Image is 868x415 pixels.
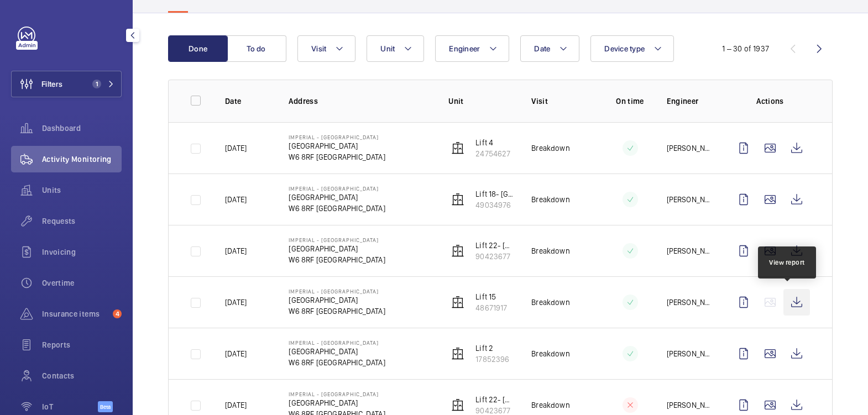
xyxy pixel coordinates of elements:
[475,251,514,262] p: 90423677
[225,400,247,411] p: [DATE]
[42,216,122,227] span: Requests
[611,96,649,107] p: On time
[289,134,385,140] p: Imperial - [GEOGRAPHIC_DATA]
[667,96,713,107] p: Engineer
[531,348,570,359] p: Breakdown
[520,35,579,62] button: Date
[225,143,247,154] p: [DATE]
[11,71,122,97] button: Filters1
[289,243,385,254] p: [GEOGRAPHIC_DATA]
[475,291,507,302] p: Lift 15
[730,96,810,107] p: Actions
[92,80,101,88] span: 1
[475,240,514,251] p: Lift 22- [GEOGRAPHIC_DATA] Block (Passenger)
[289,151,385,162] p: W6 8RF [GEOGRAPHIC_DATA]
[98,401,113,412] span: Beta
[531,297,570,308] p: Breakdown
[531,96,593,107] p: Visit
[289,357,385,368] p: W6 8RF [GEOGRAPHIC_DATA]
[367,35,424,62] button: Unit
[667,400,713,411] p: [PERSON_NAME]
[380,44,395,53] span: Unit
[604,44,645,53] span: Device type
[451,193,464,206] img: elevator.svg
[289,140,385,151] p: [GEOGRAPHIC_DATA]
[667,348,713,359] p: [PERSON_NAME]
[448,96,514,107] p: Unit
[225,297,247,308] p: [DATE]
[289,96,431,107] p: Address
[42,123,122,134] span: Dashboard
[289,306,385,317] p: W6 8RF [GEOGRAPHIC_DATA]
[475,354,509,365] p: 17852396
[531,245,570,256] p: Breakdown
[667,245,713,256] p: [PERSON_NAME]
[769,258,805,267] div: View report
[42,308,108,319] span: Insurance items
[168,35,228,62] button: Done
[475,394,514,405] p: Lift 22- [GEOGRAPHIC_DATA] Block (Passenger)
[42,401,98,412] span: IoT
[225,96,271,107] p: Date
[667,297,713,308] p: [PERSON_NAME]
[227,35,286,62] button: To do
[225,245,247,256] p: [DATE]
[475,188,514,199] p: Lift 18- [GEOGRAPHIC_DATA] Block (Passenger)
[451,296,464,309] img: elevator.svg
[42,370,122,381] span: Contacts
[475,302,507,313] p: 48671917
[534,44,550,53] span: Date
[289,288,385,295] p: Imperial - [GEOGRAPHIC_DATA]
[451,141,464,155] img: elevator.svg
[289,185,385,192] p: Imperial - [GEOGRAPHIC_DATA]
[449,44,480,53] span: Engineer
[289,397,385,408] p: [GEOGRAPHIC_DATA]
[475,148,510,159] p: 24754627
[225,348,247,359] p: [DATE]
[451,347,464,360] img: elevator.svg
[435,35,509,62] button: Engineer
[42,339,122,350] span: Reports
[42,277,122,288] span: Overtime
[451,244,464,258] img: elevator.svg
[451,398,464,412] img: elevator.svg
[475,199,514,211] p: 49034976
[289,339,385,346] p: Imperial - [GEOGRAPHIC_DATA]
[297,35,355,62] button: Visit
[42,154,122,165] span: Activity Monitoring
[289,295,385,306] p: [GEOGRAPHIC_DATA]
[41,78,62,90] span: Filters
[475,137,510,148] p: Lift 4
[225,194,247,205] p: [DATE]
[289,346,385,357] p: [GEOGRAPHIC_DATA]
[289,237,385,243] p: Imperial - [GEOGRAPHIC_DATA]
[667,143,713,154] p: [PERSON_NAME]
[113,309,122,318] span: 4
[722,43,769,54] div: 1 – 30 of 1937
[289,254,385,265] p: W6 8RF [GEOGRAPHIC_DATA]
[289,391,385,397] p: Imperial - [GEOGRAPHIC_DATA]
[42,185,122,196] span: Units
[289,203,385,214] p: W6 8RF [GEOGRAPHIC_DATA]
[311,44,326,53] span: Visit
[531,194,570,205] p: Breakdown
[475,343,509,354] p: Lift 2
[289,192,385,203] p: [GEOGRAPHIC_DATA]
[590,35,674,62] button: Device type
[667,194,713,205] p: [PERSON_NAME]
[531,143,570,154] p: Breakdown
[42,246,122,258] span: Invoicing
[531,400,570,411] p: Breakdown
